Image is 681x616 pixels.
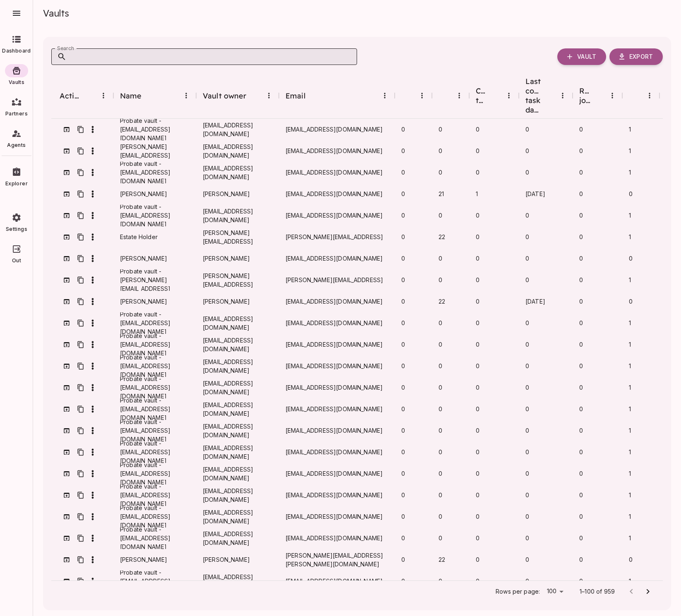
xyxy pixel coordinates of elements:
span: [EMAIL_ADDRESS][DOMAIN_NAME] [203,465,272,482]
button: Sort [487,89,501,103]
div: 0 [401,211,405,220]
div: 0 [579,276,583,284]
div: 8/12/2025 [525,189,545,198]
div: 0 [476,426,480,435]
div: 0 [439,319,442,327]
span: [EMAIL_ADDRESS][DOMAIN_NAME] [285,189,383,198]
button: Copy Vault ID [74,402,88,416]
span: 1 [629,577,631,585]
span: Settings [6,226,27,232]
button: Copy Vault ID [74,187,88,201]
button: Sort [541,89,555,103]
div: 0 [439,340,442,349]
button: Copy Vault ID [74,316,88,330]
span: Probate vault - [EMAIL_ADDRESS][DOMAIN_NAME] [120,482,189,508]
button: Copy Vault ID [74,144,88,158]
button: Go to vault [60,230,74,244]
span: Agents [7,142,26,149]
span: [PERSON_NAME][EMAIL_ADDRESS] [203,271,272,289]
div: 0 [439,491,442,499]
div: 0 [401,577,405,585]
span: Probate vault - [EMAIL_ADDRESS][DOMAIN_NAME] [120,310,189,336]
div: 0 [401,534,405,542]
span: [PERSON_NAME][EMAIL_ADDRESS] [203,228,272,246]
span: Probate vault - [PERSON_NAME][EMAIL_ADDRESS] [120,267,189,293]
div: 0 [476,555,480,564]
div: 0 [476,297,480,306]
span: Vaults [9,79,24,86]
span: [PERSON_NAME] [120,189,167,198]
div: 0 [439,512,442,521]
div: 0 [525,405,529,413]
button: Vault [557,48,606,65]
div: 0 [439,448,442,456]
div: 0 [525,340,529,349]
div: 0 [439,125,442,134]
div: 0 [401,125,405,134]
div: 0 [439,211,442,220]
span: [EMAIL_ADDRESS][DOMAIN_NAME] [285,146,383,155]
button: Go to vault [60,424,74,438]
div: 0 [439,146,442,155]
span: [EMAIL_ADDRESS][DOMAIN_NAME] [203,422,272,439]
button: Go to next page [640,583,656,600]
span: [EMAIL_ADDRESS][DOMAIN_NAME] [285,383,383,392]
button: Go to vault [60,122,74,137]
span: 1 [629,276,631,284]
span: Vaults [43,7,69,19]
div: 0 [579,297,583,306]
div: 0 [476,469,480,478]
div: 0 [476,254,480,263]
span: Probate vault - [EMAIL_ADDRESS][DOMAIN_NAME] [120,439,189,465]
div: Actions [60,91,82,101]
button: Copy Vault ID [74,445,88,459]
div: 0 [525,555,529,564]
span: [EMAIL_ADDRESS][DOMAIN_NAME] [203,508,272,525]
button: Sort [401,89,415,103]
button: Go to vault [60,273,74,287]
div: Vault item count [622,77,659,115]
span: [PERSON_NAME] [203,555,250,564]
span: Probate vault - [EMAIL_ADDRESS][DOMAIN_NAME] [120,503,189,530]
div: 0 [476,362,480,370]
div: 0 [401,146,405,155]
div: 0 [525,362,529,370]
div: Vault owner [196,77,279,115]
span: [EMAIL_ADDRESS][DOMAIN_NAME] [285,448,383,456]
div: 0 [401,168,405,177]
button: Go to vault [60,338,74,352]
button: Go to vault [60,252,74,266]
div: 0 [401,405,405,413]
button: Go to vault [60,295,74,309]
button: Copy Vault ID [74,273,88,287]
div: Completed tasks [469,77,519,115]
div: 0 [401,276,405,284]
span: 1 [629,427,631,435]
button: Go to vault [60,209,74,223]
button: Sort [142,89,156,103]
div: 0 [439,469,442,478]
span: Probate vault - [EMAIL_ADDRESS][DOMAIN_NAME] [120,116,189,142]
button: Go to vault [60,381,74,395]
div: 0 [439,276,442,284]
div: 0 [525,319,529,327]
span: Probate vault - [EMAIL_ADDRESS][DOMAIN_NAME] [120,159,189,185]
span: [EMAIL_ADDRESS][DOMAIN_NAME] [285,125,383,134]
span: Probate vault - [EMAIL_ADDRESS][DOMAIN_NAME] [120,396,189,422]
span: Explorer [5,180,28,187]
button: Copy Vault ID [74,510,88,524]
div: 0 [439,405,442,413]
div: Vault owner [203,91,247,101]
button: Menu [96,88,111,103]
button: Go to vault [60,510,74,524]
div: 0 [579,319,583,327]
div: 0 [439,254,442,263]
button: Copy Vault ID [74,230,88,244]
span: Dashboard [2,48,31,54]
div: 0 [439,362,442,370]
div: 0 [401,340,405,349]
div: 0 [476,405,480,413]
span: [EMAIL_ADDRESS][DOMAIN_NAME] [203,487,272,504]
span: 1 [629,319,631,327]
span: Probate vault - [EMAIL_ADDRESS][DOMAIN_NAME] [120,417,189,443]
